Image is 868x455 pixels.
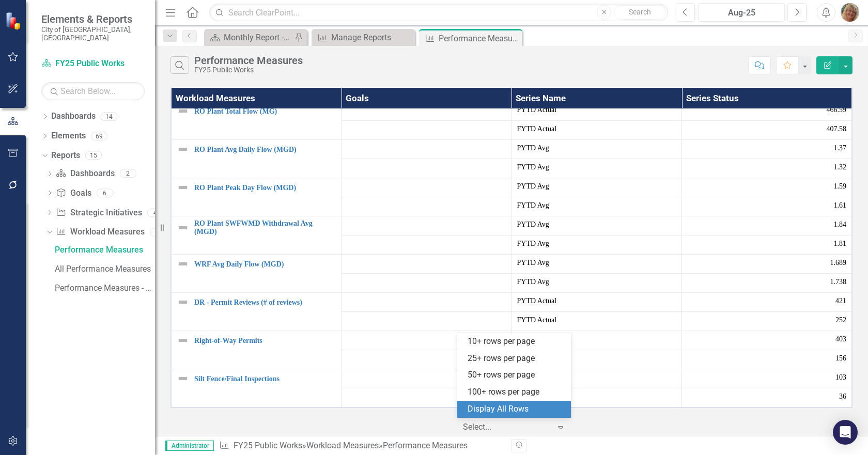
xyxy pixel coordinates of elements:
[517,219,677,230] span: PYTD Avg
[177,258,189,270] img: Not Defined
[468,353,565,365] div: 25+ rows per page
[517,334,677,344] span: PYTD Actual
[468,336,565,348] div: 10+ rows per page
[194,66,303,74] div: FY25 Public Works
[194,219,336,236] a: RO Plant SWFWMD Withdrawal Avg (MGD)
[830,277,847,287] span: 1.738
[56,226,144,238] a: Workload Measures
[833,420,858,445] div: Open Intercom Messenger
[52,280,155,296] a: Performance Measures - Monthly Report
[171,255,342,293] td: Double-Click to Edit Right Click for Context Menu
[835,315,846,325] span: 252
[171,102,342,140] td: Double-Click to Edit Right Click for Context Menu
[41,82,145,100] input: Search Below...
[835,334,846,344] span: 403
[194,184,336,192] a: RO Plant Peak Day Flow (MGD)
[101,112,117,121] div: 14
[468,386,565,398] div: 100+ rows per page
[834,200,847,211] span: 1.61
[224,31,292,44] div: Monthly Report - Public Works
[517,391,677,402] span: FYTD Actual
[97,189,113,197] div: 6
[306,441,379,450] a: Workload Measures
[827,105,847,115] span: 466.59
[839,391,846,402] span: 36
[468,369,565,381] div: 50+ rows per page
[517,162,677,172] span: FYTD Avg
[468,403,565,415] div: Display All Rows
[314,31,412,44] a: Manage Reports
[56,168,114,180] a: Dashboards
[177,296,189,308] img: Not Defined
[209,4,668,22] input: Search ClearPoint...
[51,111,96,122] a: Dashboards
[171,216,342,255] td: Double-Click to Edit Right Click for Context Menu
[834,239,847,249] span: 1.81
[207,31,292,44] a: Monthly Report - Public Works
[194,337,336,344] a: Right-of-Way Permits
[517,372,677,383] span: PYTD Actual
[56,187,91,199] a: Goals
[52,242,155,258] a: Performance Measures
[614,5,665,20] button: Search
[55,245,155,255] div: Performance Measures
[835,353,846,364] span: 156
[517,277,677,287] span: FYTD Avg
[177,143,189,155] img: Not Defined
[830,258,847,268] span: 1.689
[55,284,155,293] div: Performance Measures - Monthly Report
[120,169,136,178] div: 2
[194,107,336,115] a: RO Plant Total Flow (MG)
[41,58,145,70] a: FY25 Public Works
[177,181,189,194] img: Not Defined
[517,181,677,192] span: PYTD Avg
[41,25,145,42] small: City of [GEOGRAPHIC_DATA], [GEOGRAPHIC_DATA]
[331,31,412,44] div: Manage Reports
[150,228,166,237] div: 3
[194,55,303,66] div: Performance Measures
[835,372,846,383] span: 103
[834,162,847,172] span: 1.32
[841,3,859,22] img: Hallie Pelham
[147,208,164,217] div: 4
[91,132,107,140] div: 69
[439,32,520,45] div: Performance Measures
[177,222,189,234] img: Not Defined
[177,105,189,117] img: Not Defined
[517,124,677,134] span: FYTD Actual
[835,296,846,306] span: 421
[171,331,342,369] td: Double-Click to Edit Right Click for Context Menu
[517,315,677,325] span: FYTD Actual
[517,296,677,306] span: PYTD Actual
[834,181,847,192] span: 1.59
[55,264,155,274] div: All Performance Measures
[56,207,142,219] a: Strategic Initiatives
[85,151,102,160] div: 15
[194,375,336,383] a: Silt Fence/Final Inspections
[171,140,342,178] td: Double-Click to Edit Right Click for Context Menu
[171,369,342,408] td: Double-Click to Edit Right Click for Context Menu
[517,258,677,268] span: PYTD Avg
[834,143,847,153] span: 1.37
[5,11,23,29] img: ClearPoint Strategy
[383,441,468,450] div: Performance Measures
[517,239,677,249] span: FYTD Avg
[165,441,214,451] span: Administrator
[827,124,847,134] span: 407.58
[834,219,847,230] span: 1.84
[51,150,80,162] a: Reports
[702,7,781,19] div: Aug-25
[194,260,336,268] a: WRF Avg Daily Flow (MGD)
[171,178,342,216] td: Double-Click to Edit Right Click for Context Menu
[219,440,504,452] div: » »
[52,261,155,277] a: All Performance Measures
[194,146,336,153] a: RO Plant Avg Daily Flow (MGD)
[51,130,86,142] a: Elements
[517,105,677,115] span: PYTD Actual
[171,293,342,331] td: Double-Click to Edit Right Click for Context Menu
[41,13,145,25] span: Elements & Reports
[194,299,336,306] a: DR - Permit Reviews (# of reviews)
[234,441,302,450] a: FY25 Public Works
[177,334,189,347] img: Not Defined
